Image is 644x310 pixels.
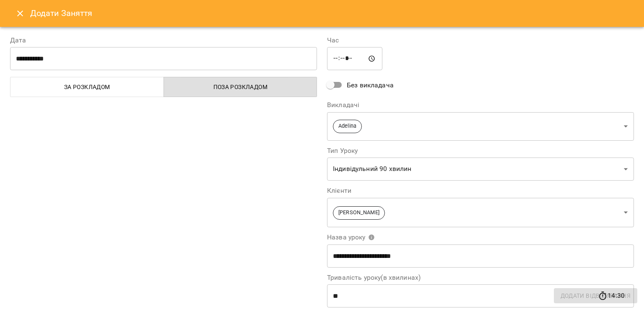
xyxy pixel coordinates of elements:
span: [PERSON_NAME] [333,209,384,217]
span: Назва уроку [327,234,375,241]
button: Close [10,3,30,24]
svg: Вкажіть назву уроку або виберіть клієнтів [368,234,375,241]
span: Поза розкладом [169,82,312,92]
span: За розкладом [16,82,159,92]
div: Індивідульний 90 хвилин [327,158,634,181]
label: Дата [10,37,317,44]
h6: Додати Заняття [30,7,634,20]
span: Без викладача [347,80,394,90]
button: За розкладом [10,77,164,97]
div: Adelina [327,112,634,141]
div: [PERSON_NAME] [327,197,634,227]
label: Викладачі [327,102,634,108]
label: Тривалість уроку(в хвилинах) [327,274,634,281]
label: Тип Уроку [327,147,634,154]
span: Adelina [333,122,361,130]
label: Клієнти [327,187,634,194]
label: Час [327,37,634,44]
button: Поза розкладом [164,77,317,97]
